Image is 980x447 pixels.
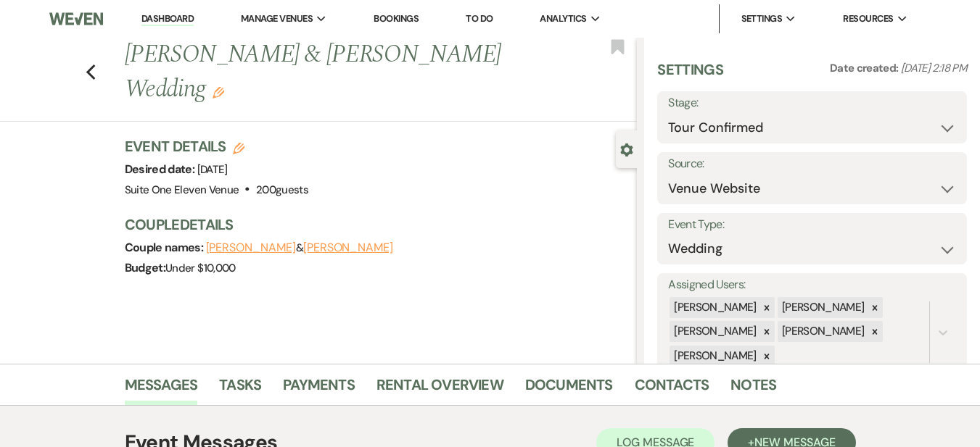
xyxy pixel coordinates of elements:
label: Assigned Users: [668,275,956,296]
label: Source: [668,154,956,175]
span: Manage Venues [241,12,313,26]
a: Tasks [219,373,261,405]
span: Resources [843,12,893,26]
a: Dashboard [141,12,194,26]
button: Close lead details [620,142,633,156]
label: Stage: [668,93,956,114]
span: Date created: [830,61,901,75]
a: Notes [730,373,776,405]
span: Under $10,000 [165,261,236,275]
a: Payments [283,373,355,405]
span: Suite One Eleven Venue [125,183,239,197]
div: [PERSON_NAME] [670,346,759,367]
span: Budget: [125,260,166,275]
button: [PERSON_NAME] [206,242,296,254]
h3: Couple Details [125,214,623,235]
a: Bookings [374,12,419,25]
div: [PERSON_NAME] [778,297,867,318]
h3: Settings [657,59,723,91]
span: Desired date: [125,162,197,177]
img: Weven Logo [49,4,104,34]
a: Contacts [635,373,709,405]
span: & [206,241,393,255]
span: [DATE] 2:18 PM [901,61,967,75]
span: Couple names: [125,240,206,255]
span: [DATE] [197,162,228,177]
div: [PERSON_NAME] [670,297,759,318]
h3: Event Details [125,136,309,156]
span: Analytics [540,12,586,26]
a: Documents [525,373,613,405]
div: [PERSON_NAME] [670,321,759,342]
a: Messages [125,373,198,405]
span: 200 guests [256,183,308,197]
label: Event Type: [668,214,956,235]
h1: [PERSON_NAME] & [PERSON_NAME] Wedding [125,38,529,106]
button: [PERSON_NAME] [303,242,393,254]
a: To Do [466,12,493,25]
div: [PERSON_NAME] [778,321,867,342]
button: Edit [213,85,224,99]
a: Rental Overview [376,373,503,405]
span: Settings [741,12,783,26]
